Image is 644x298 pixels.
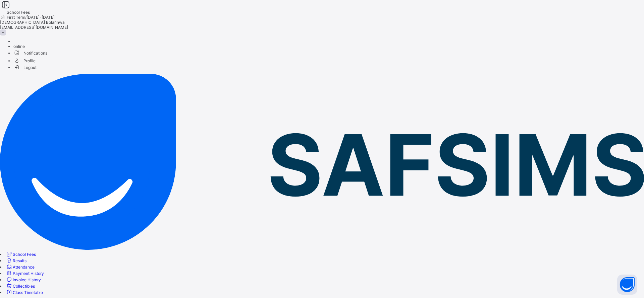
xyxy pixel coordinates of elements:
[6,290,43,295] a: Class Timetable
[13,39,644,44] li: dropdown-list-item-null-0
[6,277,41,282] a: Invoice History
[13,265,35,270] span: Attendance
[13,57,644,64] li: dropdown-list-item-text-4
[13,258,26,263] span: Results
[7,10,30,15] span: School Fees
[13,44,25,49] span: online
[6,265,35,270] a: Attendance
[13,252,36,257] span: School Fees
[13,49,644,57] li: dropdown-list-item-text-3
[13,277,41,282] span: Invoice History
[6,258,26,263] a: Results
[13,64,37,71] span: Logout
[13,44,644,49] li: dropdown-list-item-null-2
[13,290,43,295] span: Class Timetable
[6,271,44,276] a: Payment History
[13,57,644,64] span: Profile
[6,252,36,257] a: School Fees
[13,64,644,70] li: dropdown-list-item-buttom-7
[13,284,35,289] span: Collectibles
[617,275,637,295] button: Open asap
[13,271,44,276] span: Payment History
[6,284,35,289] a: Collectibles
[13,49,644,57] span: Notifications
